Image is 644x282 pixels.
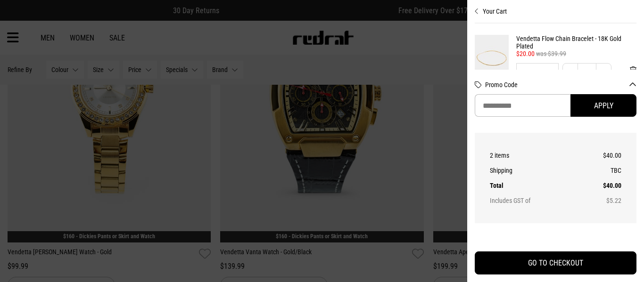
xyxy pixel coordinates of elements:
input: Promo Code [475,94,570,117]
th: Includes GST of [490,193,580,208]
button: Open LiveChat chat widget [8,4,36,32]
img: Vendetta Flow Chain Bracelet - 18K Gold Plated [475,35,509,81]
th: Shipping [490,163,580,178]
td: $40.00 [580,148,621,163]
button: 'Remove from cart [622,58,644,82]
button: Apply [570,94,636,117]
button: Increase quantity [596,63,611,82]
input: Quantity [578,63,596,82]
th: Total [490,178,580,193]
td: TBC [580,163,621,178]
div: One Size [516,63,559,82]
td: $40.00 [580,178,621,193]
button: Decrease quantity [562,63,578,82]
th: 2 items [490,148,580,163]
button: GO TO CHECKOUT [475,251,636,274]
a: Vendetta Flow Chain Bracelet - 18K Gold Plated [516,35,636,50]
button: Promo Code [485,81,636,89]
span: was $39.99 [536,50,566,57]
span: $20.00 [516,50,535,57]
iframe: Customer reviews powered by Trustpilot [475,234,636,244]
td: $5.22 [580,193,621,208]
